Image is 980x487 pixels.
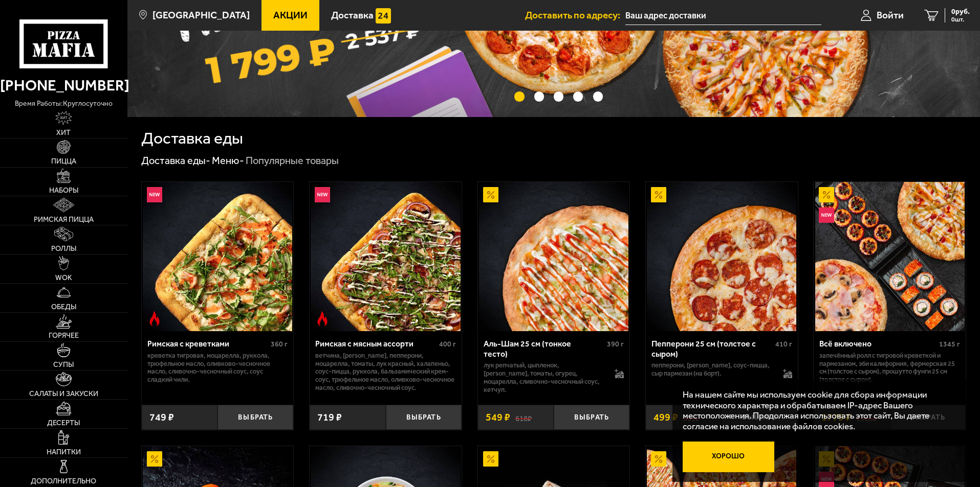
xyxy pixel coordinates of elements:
[593,91,603,101] button: точки переключения
[331,10,374,20] span: Доставка
[939,340,960,349] span: 1345 г
[147,451,162,467] img: Акционный
[514,91,524,101] button: точки переключения
[311,182,460,331] img: Римская с мясным ассорти
[49,187,78,194] span: Наборы
[149,412,174,423] span: 749 ₽
[483,451,498,467] img: Акционный
[951,8,970,15] span: 0 руб.
[51,158,76,165] span: Пицца
[478,182,630,331] a: АкционныйАль-Шам 25 см (тонкое тесто)
[654,412,678,423] span: 499 ₽
[34,216,94,223] span: Римская пицца
[315,352,456,392] p: ветчина, [PERSON_NAME], пепперони, моцарелла, томаты, лук красный, халапеньо, соус-пицца, руккола...
[683,389,950,432] p: На нашем сайте мы используем cookie для сбора информации технического характера и обрабатываем IP...
[317,412,342,423] span: 719 ₽
[651,361,773,378] p: пепперони, [PERSON_NAME], соус-пицца, сыр пармезан (на борт).
[651,451,666,467] img: Акционный
[246,154,339,168] div: Популярные товары
[479,182,628,331] img: Аль-Шам 25 см (тонкое тесто)
[56,129,71,136] span: Хит
[49,332,79,339] span: Горячее
[55,274,72,282] span: WOK
[273,10,308,20] span: Акции
[142,182,294,331] a: НовинкаОстрое блюдоРимская с креветками
[819,207,834,223] img: Новинка
[573,91,583,101] button: точки переключения
[376,8,391,24] img: 15daf4d41897b9f0e9f617042186c801.svg
[31,478,96,485] span: Дополнительно
[439,340,456,349] span: 400 г
[315,311,330,327] img: Острое блюдо
[51,245,76,252] span: Роллы
[141,130,243,147] h1: Доставка еды
[819,339,937,349] div: Всё включено
[141,154,210,167] a: Доставка еды-
[651,187,666,202] img: Акционный
[310,182,462,331] a: НовинкаОстрое блюдоРимская с мясным ассорти
[814,182,966,331] a: АкционныйНовинкаВсё включено
[484,361,605,394] p: лук репчатый, цыпленок, [PERSON_NAME], томаты, огурец, моцарелла, сливочно-чесночный соус, кетчуп.
[525,10,625,20] span: Доставить по адресу:
[646,182,798,331] a: АкционныйПепперони 25 см (толстое с сыром)
[271,340,288,349] span: 360 г
[554,91,563,101] button: точки переключения
[683,442,775,472] button: Хорошо
[877,10,904,20] span: Войти
[386,405,462,430] button: Выбрать
[607,340,624,349] span: 390 г
[53,361,74,368] span: Супы
[147,339,269,349] div: Римская с креветками
[315,187,330,202] img: Новинка
[147,352,288,384] p: креветка тигровая, моцарелла, руккола, трюфельное масло, оливково-чесночное масло, сливочно-чесно...
[951,16,970,22] span: 0 шт.
[51,304,76,311] span: Обеды
[625,6,821,25] input: Ваш адрес доставки
[515,412,532,423] s: 618 ₽
[212,154,244,167] a: Меню-
[534,91,544,101] button: точки переключения
[484,339,605,358] div: Аль-Шам 25 см (тонкое тесто)
[47,420,80,427] span: Десерты
[143,182,292,331] img: Римская с креветками
[29,390,98,398] span: Салаты и закуски
[775,340,792,349] span: 410 г
[47,449,81,456] span: Напитки
[315,339,437,349] div: Римская с мясным ассорти
[819,352,960,384] p: Запечённый ролл с тигровой креветкой и пармезаном, Эби Калифорния, Фермерская 25 см (толстое с сы...
[483,187,498,202] img: Акционный
[486,412,510,423] span: 549 ₽
[147,311,162,327] img: Острое блюдо
[819,187,834,202] img: Акционный
[651,339,773,358] div: Пепперони 25 см (толстое с сыром)
[147,187,162,202] img: Новинка
[554,405,629,430] button: Выбрать
[647,182,796,331] img: Пепперони 25 см (толстое с сыром)
[153,10,250,20] span: [GEOGRAPHIC_DATA]
[217,405,293,430] button: Выбрать
[815,182,965,331] img: Всё включено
